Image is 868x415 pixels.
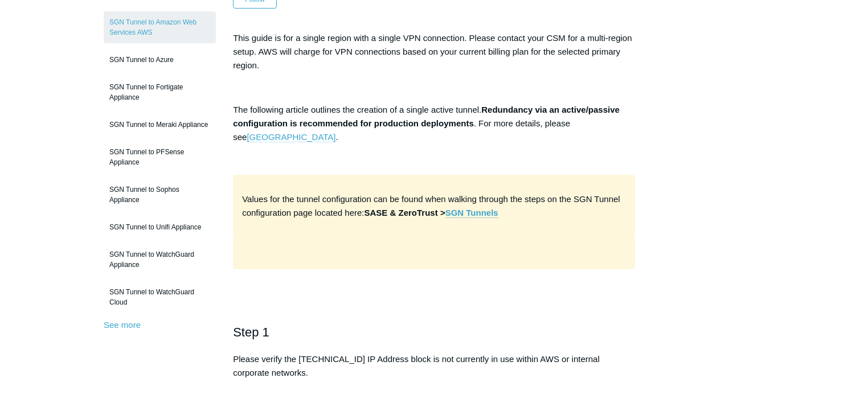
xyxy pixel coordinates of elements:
a: SGN Tunnel to PFSense Appliance [104,141,216,173]
p: Please verify the [TECHNICAL_ID] IP Address block is not currently in use within AWS or internal ... [233,352,635,380]
p: This guide is for a single region with a single VPN connection. Please contact your CSM for a mul... [233,31,635,72]
a: SGN Tunnel to Amazon Web Services AWS [104,11,216,43]
a: SGN Tunnel to Azure [104,49,216,71]
strong: SASE & ZeroTrust > [365,208,498,218]
p: The following article outlines the creation of a single active tunnel. . For more details, please... [233,103,635,144]
a: [GEOGRAPHIC_DATA] [247,132,335,142]
a: SGN Tunnel to Fortigate Appliance [104,76,216,108]
h2: Step 1 [233,322,635,342]
a: SGN Tunnel to Unifi Appliance [104,216,216,238]
a: SGN Tunnel to WatchGuard Appliance [104,244,216,276]
a: SGN Tunnel to Meraki Appliance [104,114,216,135]
strong: Redundancy via an active/passive configuration is recommended for production deployments [233,105,620,128]
a: SGN Tunnel to Sophos Appliance [104,179,216,211]
a: SGN Tunnel to WatchGuard Cloud [104,281,216,313]
a: See more [104,320,141,330]
p: Values for the tunnel configuration can be found when walking through the steps on the SGN Tunnel... [242,192,626,220]
a: SGN Tunnels [445,208,498,218]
